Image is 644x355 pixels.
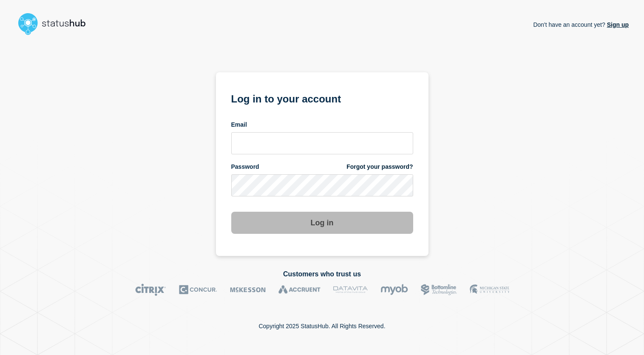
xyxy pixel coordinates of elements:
[605,21,629,28] a: Sign up
[333,284,368,296] img: DataVita logo
[231,132,413,154] input: email input
[231,212,413,234] button: Log in
[258,323,385,329] p: Copyright 2025 StatusHub. All Rights Reserved.
[346,163,413,171] a: Forgot your password?
[533,14,629,35] p: Don't have an account yet?
[231,121,247,129] span: Email
[231,90,413,106] h1: Log in to your account
[15,10,96,37] img: StatusHub logo
[278,284,321,296] img: Accruent logo
[421,284,457,296] img: Bottomline logo
[15,270,629,278] h2: Customers who trust us
[470,284,509,296] img: MSU logo
[230,284,266,296] img: McKesson logo
[380,284,408,296] img: myob logo
[231,174,413,196] input: password input
[135,284,166,296] img: Citrix logo
[231,163,259,171] span: Password
[179,284,217,296] img: Concur logo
